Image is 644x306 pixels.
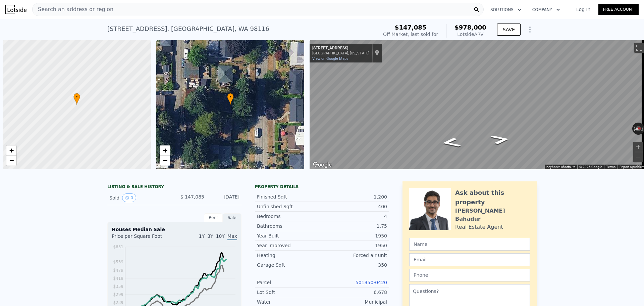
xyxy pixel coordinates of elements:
[257,193,322,200] div: Finished Sqft
[322,213,387,220] div: 4
[257,262,322,268] div: Garage Sqft
[210,193,239,202] div: [DATE]
[257,223,322,229] div: Bathrooms
[312,51,369,55] div: [GEOGRAPHIC_DATA], [US_STATE]
[6,156,16,166] a: Zoom out
[395,24,427,31] span: $147,085
[73,93,80,105] div: •
[633,152,643,162] button: Zoom out
[113,300,123,305] tspan: $239
[6,145,16,156] a: Zoom in
[497,24,521,36] button: SAVE
[322,203,387,210] div: 400
[632,123,636,135] button: Rotate counterclockwise
[257,232,322,239] div: Year Built
[633,142,643,152] button: Zoom in
[257,252,322,259] div: Heating
[257,203,322,210] div: Unfinished Sqft
[312,56,348,61] a: View on Google Maps
[227,233,237,240] span: Max
[9,156,14,165] span: −
[9,146,14,155] span: +
[546,165,575,169] button: Keyboard shortcuts
[409,253,530,266] input: Email
[112,226,237,233] div: Houses Median Sale
[409,269,530,281] input: Phone
[257,242,322,249] div: Year Improved
[455,223,503,231] div: Real Estate Agent
[322,299,387,305] div: Municipal
[33,5,113,13] span: Search an address or region
[322,262,387,268] div: 350
[113,268,123,273] tspan: $479
[73,94,80,100] span: •
[257,289,322,296] div: Lot Sqft
[107,184,241,191] div: LISTING & SALE HISTORY
[455,188,530,207] div: Ask about this property
[432,135,470,150] path: Go South, 47th Ave SW
[455,207,530,223] div: [PERSON_NAME] Bahadur
[107,24,269,34] div: [STREET_ADDRESS] , [GEOGRAPHIC_DATA] , WA 98116
[180,194,204,200] span: $ 147,085
[322,193,387,200] div: 1,200
[311,161,333,169] img: Google
[216,233,225,239] span: 10Y
[109,193,169,202] div: Sold
[5,5,26,14] img: Lotside
[454,24,486,31] span: $978,000
[257,213,322,220] div: Bedrooms
[255,184,389,189] div: Property details
[579,165,602,169] span: © 2025 Google
[122,193,136,202] button: View historical data
[163,156,167,165] span: −
[322,289,387,296] div: 6,678
[311,161,333,169] a: Open this area in Google Maps (opens a new window)
[454,31,486,38] div: Lotside ARV
[113,276,123,281] tspan: $419
[606,165,615,169] a: Terms (opens in new tab)
[409,238,530,251] input: Name
[485,4,527,16] button: Solutions
[199,233,205,239] span: 1Y
[568,6,598,13] a: Log In
[257,299,322,305] div: Water
[312,46,369,51] div: [STREET_ADDRESS]
[322,232,387,239] div: 1950
[160,156,170,166] a: Zoom out
[598,4,639,15] a: Free Account
[322,252,387,259] div: Forced air unit
[113,260,123,264] tspan: $539
[257,279,322,286] div: Parcel
[163,146,167,155] span: +
[204,213,223,222] div: Rent
[113,292,123,297] tspan: $299
[113,245,123,249] tspan: $651
[527,4,566,16] button: Company
[207,233,213,239] span: 3Y
[160,145,170,156] a: Zoom in
[523,23,537,36] button: Show Options
[112,233,174,244] div: Price per Square Foot
[227,93,234,105] div: •
[223,213,241,222] div: Sale
[227,94,234,100] span: •
[375,49,379,57] a: Show location on map
[482,132,519,147] path: Go North, 47th Ave SW
[322,223,387,229] div: 1.75
[322,242,387,249] div: 1950
[113,284,123,289] tspan: $359
[356,280,387,285] a: 501350-0420
[383,31,438,38] div: Off Market, last sold for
